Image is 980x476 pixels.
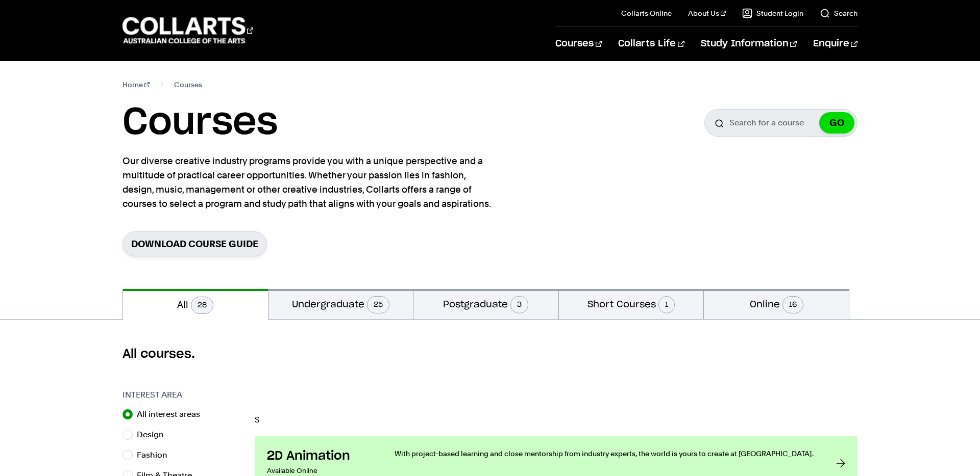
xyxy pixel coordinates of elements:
a: Download Course Guide [122,231,267,256]
h2: All courses. [122,346,857,362]
div: Go to homepage [122,16,253,45]
p: With project-based learning and close mentorship from industry experts, the world is yours to cre... [395,448,816,459]
h3: Interest Area [122,389,244,401]
button: Postgraduate3 [413,289,558,319]
p: Our diverse creative industry programs provide you with a unique perspective and a multitude of p... [122,154,495,211]
span: 25 [367,296,389,313]
h1: Courses [122,100,278,146]
label: All interest areas [137,407,208,421]
p: S [255,416,857,424]
span: 3 [510,296,528,313]
a: Courses [555,27,602,61]
button: Short Courses1 [559,289,704,319]
a: Collarts Online [621,8,672,18]
button: Undergraduate25 [268,289,413,319]
button: Online16 [704,289,849,319]
span: 16 [782,296,803,313]
h3: 2D Animation [267,448,374,464]
span: Courses [174,77,202,92]
label: Design [137,428,172,442]
span: 28 [191,297,213,314]
button: GO [819,112,854,134]
a: Home [122,77,150,92]
a: Enquire [813,27,857,61]
label: Fashion [137,448,176,462]
button: All28 [123,289,268,320]
input: Search for a course [704,109,857,137]
span: 1 [658,296,675,313]
a: About Us [688,8,726,18]
a: Collarts Life [618,27,684,61]
a: Student Login [742,8,803,18]
a: Search [820,8,857,18]
a: Study Information [701,27,797,61]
